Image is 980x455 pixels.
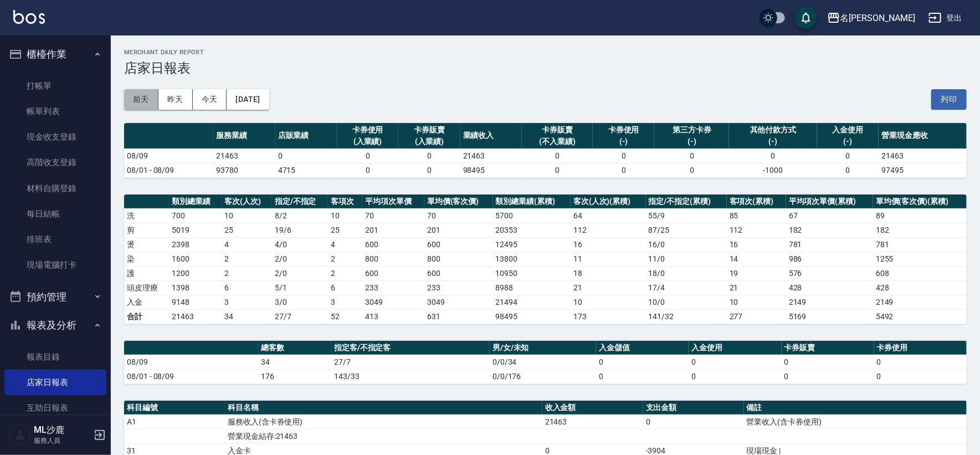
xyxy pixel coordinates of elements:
[873,280,967,295] td: 428
[727,309,786,324] td: 277
[879,123,967,149] th: 營業現金應收
[340,124,396,136] div: 卡券使用
[729,163,817,177] td: -1000
[258,341,331,355] th: 總客數
[124,252,169,266] td: 染
[362,252,424,266] td: 800
[4,124,106,150] a: 現金收支登錄
[124,369,258,384] td: 08/01 - 08/09
[272,252,328,266] td: 2 / 0
[272,309,328,324] td: 27/7
[729,149,817,163] td: 0
[124,266,169,280] td: 護
[331,341,490,355] th: 指定客/不指定客
[596,136,651,147] div: (-)
[275,149,337,163] td: 0
[786,208,873,223] td: 67
[646,208,727,223] td: 55 / 9
[275,123,337,149] th: 店販業績
[4,201,106,227] a: 每日結帳
[272,195,328,209] th: 指定/不指定
[362,309,424,324] td: 413
[398,163,460,177] td: 0
[460,123,522,149] th: 業績收入
[727,195,786,209] th: 客項次(累積)
[657,124,726,136] div: 第三方卡券
[782,341,874,355] th: 卡券販賣
[596,355,689,369] td: 0
[424,309,493,324] td: 631
[424,280,493,295] td: 233
[424,208,493,223] td: 70
[727,223,786,237] td: 112
[593,163,654,177] td: 0
[169,295,222,309] td: 9148
[643,415,744,429] td: 0
[328,295,362,309] td: 3
[222,309,271,324] td: 34
[646,252,727,266] td: 11 / 0
[727,252,786,266] td: 14
[222,208,271,223] td: 10
[258,369,331,384] td: 176
[525,124,590,136] div: 卡券販賣
[689,341,781,355] th: 入金使用
[362,195,424,209] th: 平均項次單價
[817,149,879,163] td: 0
[124,237,169,252] td: 燙
[4,227,106,252] a: 排班表
[744,401,967,415] th: 備註
[643,401,744,415] th: 支出金額
[4,73,106,99] a: 打帳單
[213,163,275,177] td: 93780
[4,370,106,395] a: 店家日報表
[820,124,876,136] div: 入金使用
[593,149,654,163] td: 0
[727,208,786,223] td: 85
[542,401,643,415] th: 收入金額
[124,195,967,324] table: a dense table
[4,344,106,370] a: 報表目錄
[571,223,646,237] td: 112
[4,150,106,175] a: 高階收支登錄
[657,136,726,147] div: (-)
[275,163,337,177] td: 4715
[786,223,873,237] td: 182
[328,208,362,223] td: 10
[493,266,571,280] td: 10950
[337,163,398,177] td: 0
[786,252,873,266] td: 986
[328,280,362,295] td: 6
[873,295,967,309] td: 2149
[424,266,493,280] td: 600
[362,237,424,252] td: 600
[744,415,967,429] td: 營業收入(含卡券使用)
[272,208,328,223] td: 8 / 2
[169,195,222,209] th: 類別總業績
[493,295,571,309] td: 21494
[727,280,786,295] td: 21
[34,436,90,446] p: 服務人員
[401,124,457,136] div: 卡券販賣
[522,163,593,177] td: 0
[873,266,967,280] td: 608
[424,195,493,209] th: 單均價(客次價)
[4,283,106,311] button: 預約管理
[328,252,362,266] td: 2
[571,295,646,309] td: 10
[786,280,873,295] td: 428
[879,163,967,177] td: 97495
[732,124,814,136] div: 其他付款方式
[786,295,873,309] td: 2149
[4,395,106,421] a: 互助日報表
[124,401,225,415] th: 科目編號
[4,40,106,69] button: 櫃檯作業
[460,149,522,163] td: 21463
[571,252,646,266] td: 11
[931,89,967,110] button: 列印
[398,149,460,163] td: 0
[258,355,331,369] td: 34
[328,237,362,252] td: 4
[571,208,646,223] td: 64
[490,369,596,384] td: 0/0/176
